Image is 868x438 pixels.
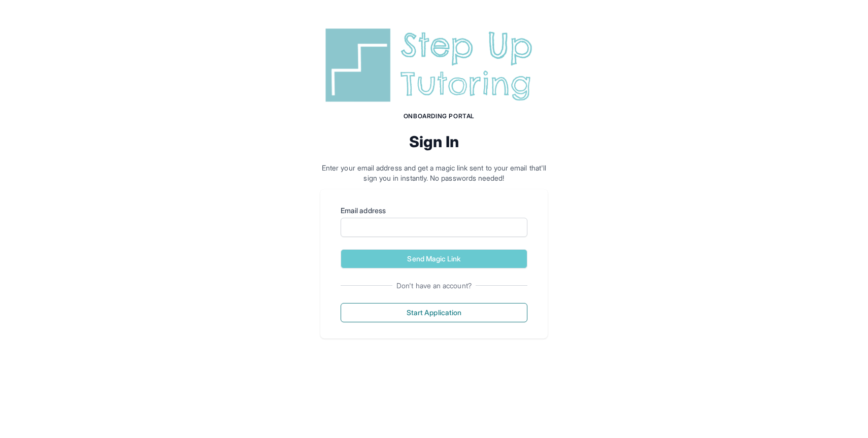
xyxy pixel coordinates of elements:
[320,163,548,183] p: Enter your email address and get a magic link sent to your email that'll sign you in instantly. N...
[320,132,548,151] h2: Sign In
[341,206,527,216] label: Email address
[330,112,548,120] h1: Onboarding Portal
[341,303,527,322] button: Start Application
[392,281,476,291] span: Don't have an account?
[320,24,548,106] img: Step Up Tutoring horizontal logo
[341,249,527,268] button: Send Magic Link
